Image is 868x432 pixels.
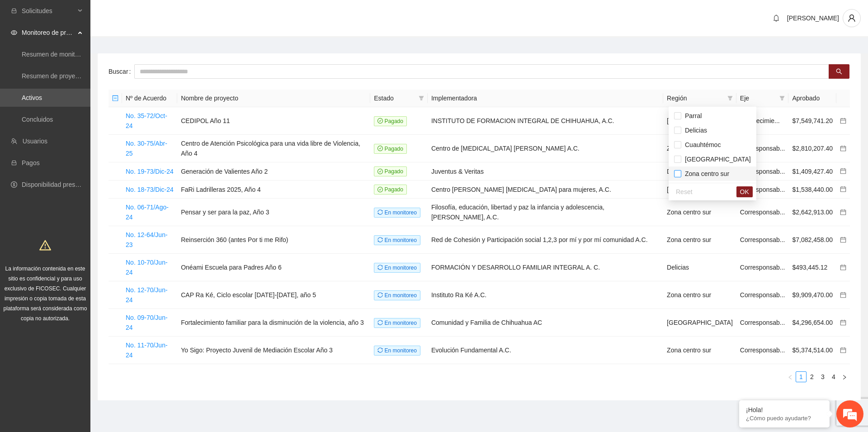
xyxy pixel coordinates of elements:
span: warning [39,239,51,251]
td: Red de Cohesión y Participación social 1,2,3 por mí y por mí comunidad A.C. [428,226,663,254]
span: sync [377,320,383,325]
a: Activos [22,94,42,101]
td: Evolución Fundamental A.C. [428,337,663,364]
td: FORMACIÓN Y DESARROLLO FAMILIAR INTEGRAL A. C. [428,254,663,281]
td: FaRi Ladrilleras 2025, Año 4 [177,180,370,199]
span: calendar [840,319,846,326]
a: calendar [840,319,846,326]
th: Aprobado [788,90,836,107]
span: filter [727,95,733,101]
td: Centro de [MEDICAL_DATA] [PERSON_NAME] A.C. [428,135,663,162]
a: No. 09-70/Jun-24 [126,314,168,331]
td: $7,082,458.00 [788,226,836,254]
span: Corresponsab... [740,319,785,326]
li: 2 [807,371,817,382]
span: check-circle [377,118,383,123]
td: INSTITUTO DE FORMACION INTEGRAL DE CHIHUAHUA, A.C. [428,107,663,135]
span: Cuauhtémoc [681,141,721,148]
td: CAP Ra Ké, Ciclo escolar [DATE]-[DATE], año 5 [177,281,370,309]
td: $4,296,654.00 [788,309,836,337]
span: filter [417,91,426,105]
button: Reset [672,186,696,197]
a: 3 [818,372,828,382]
span: check-circle [377,169,383,174]
a: calendar [840,236,846,243]
td: Centro de Atención Psicológica para una vida libre de Violencia, Año 4 [177,135,370,162]
button: OK [736,186,753,197]
td: Juventus & Veritas [428,162,663,180]
span: sync [377,265,383,270]
span: Solicitudes [22,2,75,20]
span: Corresponsab... [740,347,785,354]
a: calendar [840,145,846,152]
span: Fortalecimie... [740,117,780,124]
td: CEDIPOL Año 11 [177,107,370,135]
span: En monitoreo [374,263,420,273]
span: right [842,375,847,380]
a: No. 18-73/Dic-24 [126,186,174,193]
th: Nº de Acuerdo [122,90,177,107]
button: right [839,371,850,382]
p: ¿Cómo puedo ayudarte? [746,415,823,422]
a: 2 [807,372,817,382]
a: No. 12-64/Jun-23 [126,231,168,248]
span: filter [779,95,785,101]
td: Fortalecimiento familiar para la disminución de la violencia, año 3 [177,309,370,337]
span: filter [419,95,424,101]
td: Filosofía, educación, libertad y paz la infancia y adolescencia, [PERSON_NAME], A.C. [428,199,663,226]
td: $2,642,913.00 [788,199,836,226]
span: Corresponsab... [740,186,785,193]
div: Chatee con nosotros ahora [47,46,152,58]
td: $493,445.12 [788,254,836,281]
span: Zona centro sur [681,170,729,177]
a: Concluidos [22,116,53,123]
span: check-circle [377,146,383,151]
td: Zona centro sur [663,281,736,309]
td: Centro [PERSON_NAME] [MEDICAL_DATA] para mujeres, A.C. [428,180,663,199]
span: calendar [840,292,846,298]
td: Yo Sigo: Proyecto Juvenil de Mediación Escolar Año 3 [177,337,370,364]
span: Monitoreo de proyectos [22,24,75,42]
li: 4 [828,371,839,382]
span: [GEOGRAPHIC_DATA] [681,156,751,163]
span: eye [11,29,17,36]
a: calendar [840,291,846,299]
a: calendar [840,347,846,354]
li: Next Page [839,371,850,382]
span: left [788,375,793,380]
span: OK [740,187,749,197]
a: No. 30-75/Abr-25 [126,140,167,157]
td: Zona centro sur [663,226,736,254]
td: Reinserción 360 (antes Por ti me Rifo) [177,226,370,254]
button: left [785,371,796,382]
td: $7,549,741.20 [788,107,836,135]
span: inbox [11,8,17,14]
td: $1,538,440.00 [788,180,836,199]
span: Parral [681,112,702,119]
span: sync [377,347,383,353]
span: check-circle [377,187,383,192]
span: calendar [840,186,846,192]
th: Implementadora [428,90,663,107]
td: Delicias [663,254,736,281]
a: 1 [796,372,806,382]
a: No. 19-73/Dic-24 [126,168,174,175]
a: Usuarios [23,138,47,145]
td: [GEOGRAPHIC_DATA] [663,107,736,135]
span: Corresponsab... [740,145,785,152]
span: Pagado [374,166,407,176]
button: search [829,64,849,79]
span: La información contenida en este sitio es confidencial y para uso exclusivo de FICOSEC. Cualquier... [4,266,87,322]
td: Generación de Valientes Año 2 [177,162,370,180]
span: bell [769,14,783,22]
span: calendar [840,237,846,243]
span: En monitoreo [374,346,420,356]
div: Minimizar ventana de chat en vivo [148,5,170,26]
span: Región [667,93,724,103]
span: Estado [374,93,415,103]
button: bell [769,11,783,25]
span: search [836,68,842,76]
span: filter [726,91,735,105]
td: Zona centro sur [663,135,736,162]
span: calendar [840,209,846,215]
